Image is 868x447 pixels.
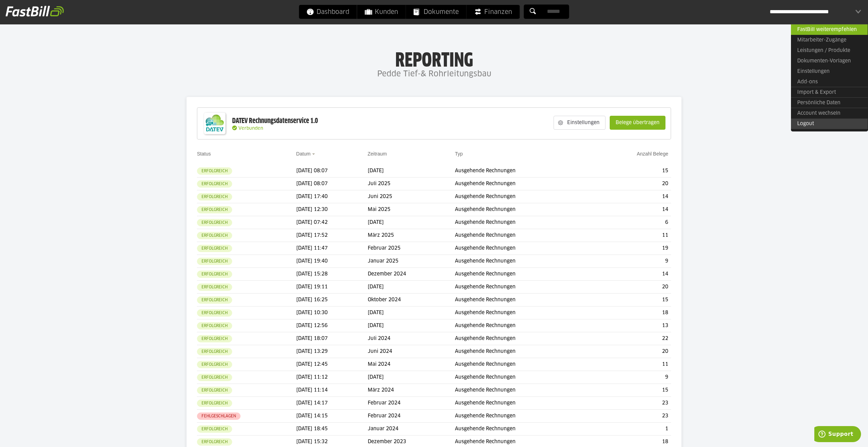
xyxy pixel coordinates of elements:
td: 19 [593,242,671,255]
a: Logout [791,119,868,129]
td: März 2024 [368,384,455,397]
td: Ausgehende Rechnungen [455,358,593,371]
td: 22 [593,332,671,345]
td: 15 [593,165,671,177]
td: 9 [593,255,671,268]
td: 18 [593,306,671,319]
td: [DATE] 15:28 [296,268,368,281]
td: [DATE] 17:40 [296,190,368,203]
td: 20 [593,177,671,190]
a: FastBill weiterempfehlen [791,24,868,35]
a: Zeitraum [368,151,387,157]
sl-badge: Erfolgreich [197,219,232,226]
td: Mai 2025 [368,203,455,216]
sl-badge: Erfolgreich [197,167,232,175]
sl-badge: Erfolgreich [197,283,232,291]
a: Dashboard [299,5,357,19]
td: 9 [593,371,671,384]
sl-badge: Erfolgreich [197,361,232,368]
td: [DATE] 07:42 [296,216,368,229]
td: 23 [593,397,671,410]
td: Ausgehende Rechnungen [455,410,593,423]
sl-badge: Erfolgreich [197,425,232,433]
sl-badge: Fehlgeschlagen [197,412,241,420]
sl-badge: Erfolgreich [197,374,232,381]
sl-badge: Erfolgreich [197,206,232,213]
a: Leistungen / Produkte [791,45,868,56]
sl-badge: Erfolgreich [197,309,232,317]
td: Ausgehende Rechnungen [455,423,593,435]
img: DATEV-Datenservice Logo [201,109,229,137]
a: Status [197,151,211,157]
td: [DATE] [368,216,455,229]
td: Ausgehende Rechnungen [455,397,593,410]
td: Ausgehende Rechnungen [455,319,593,332]
td: Juli 2025 [368,177,455,190]
td: [DATE] 13:29 [296,345,368,358]
td: 11 [593,358,671,371]
td: Februar 2025 [368,242,455,255]
span: Dokumente [414,5,459,19]
sl-badge: Erfolgreich [197,258,232,265]
td: [DATE] 10:30 [296,306,368,319]
img: sort_desc.gif [312,153,317,155]
td: Ausgehende Rechnungen [455,165,593,177]
td: Ausgehende Rechnungen [455,332,593,345]
td: [DATE] 16:25 [296,294,368,306]
td: 11 [593,229,671,242]
td: Ausgehende Rechnungen [455,268,593,281]
td: [DATE] [368,371,455,384]
sl-badge: Erfolgreich [197,400,232,407]
span: Verbunden [238,126,263,131]
td: Ausgehende Rechnungen [455,281,593,294]
td: Mai 2024 [368,358,455,371]
img: fastbill_logo_white.png [6,6,64,17]
a: Einstellungen [791,66,868,77]
td: 1 [593,423,671,435]
td: [DATE] 12:56 [296,319,368,332]
td: 20 [593,345,671,358]
td: 14 [593,203,671,216]
span: Kunden [365,5,398,19]
sl-badge: Erfolgreich [197,335,232,342]
td: [DATE] [368,165,455,177]
td: Juni 2024 [368,345,455,358]
a: Dokumenten-Vorlagen [791,56,868,66]
td: 14 [593,268,671,281]
sl-button: Einstellungen [554,116,606,130]
td: Ausgehende Rechnungen [455,371,593,384]
td: [DATE] 08:07 [296,177,368,190]
td: [DATE] 18:45 [296,423,368,435]
td: Oktober 2024 [368,294,455,306]
td: Ausgehende Rechnungen [455,384,593,397]
td: 15 [593,384,671,397]
a: Datum [296,151,311,157]
td: März 2025 [368,229,455,242]
td: [DATE] 14:15 [296,410,368,423]
a: Dokumente [406,5,466,19]
td: Ausgehende Rechnungen [455,306,593,319]
a: Import & Export [791,87,868,98]
td: Ausgehende Rechnungen [455,242,593,255]
a: Persönliche Daten [791,97,868,108]
td: [DATE] [368,281,455,294]
td: Ausgehende Rechnungen [455,190,593,203]
a: Anzahl Belege [637,151,668,157]
td: 6 [593,216,671,229]
td: Ausgehende Rechnungen [455,294,593,306]
td: Ausgehende Rechnungen [455,229,593,242]
td: Februar 2024 [368,410,455,423]
span: Dashboard [307,5,349,19]
td: [DATE] 12:30 [296,203,368,216]
td: 20 [593,281,671,294]
sl-badge: Erfolgreich [197,271,232,278]
td: 15 [593,294,671,306]
sl-button: Belege übertragen [610,116,665,130]
td: Juli 2024 [368,332,455,345]
iframe: Öffnet ein Widget, in dem Sie weitere Informationen finden [814,426,861,444]
td: [DATE] 19:40 [296,255,368,268]
sl-badge: Erfolgreich [197,322,232,329]
td: [DATE] 18:07 [296,332,368,345]
sl-badge: Erfolgreich [197,348,232,355]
